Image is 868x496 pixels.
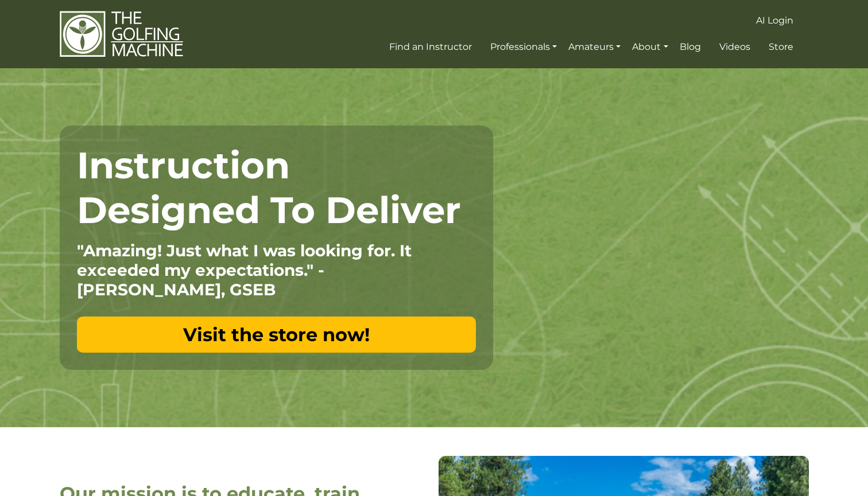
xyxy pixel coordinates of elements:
[769,41,793,52] span: Store
[756,15,793,26] span: AI Login
[389,41,472,52] span: Find an Instructor
[680,41,701,52] span: Blog
[753,10,796,31] a: AI Login
[716,37,753,57] a: Videos
[60,10,183,58] img: The Golfing Machine
[77,317,476,353] a: Visit the store now!
[487,37,560,57] a: Professionals
[386,37,475,57] a: Find an Instructor
[629,37,671,57] a: About
[77,143,476,232] h1: Instruction Designed To Deliver
[719,41,750,52] span: Videos
[677,37,704,57] a: Blog
[766,37,796,57] a: Store
[77,241,476,299] p: "Amazing! Just what I was looking for. It exceeded my expectations." - [PERSON_NAME], GSEB
[565,37,623,57] a: Amateurs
